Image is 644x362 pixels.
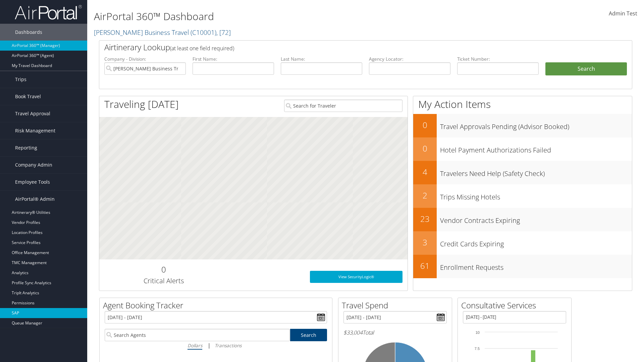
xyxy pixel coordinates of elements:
[105,341,327,350] div: |
[413,161,632,184] a: 4Travelers Need Help (Safety Check)
[457,56,539,62] label: Ticket Number:
[15,157,52,173] span: Company Admin
[369,56,450,62] label: Agency Locator:
[104,56,186,62] label: Company - Division:
[94,28,231,37] a: [PERSON_NAME] Business Travel
[343,329,363,336] span: $33,004
[545,62,627,76] button: Search
[104,42,583,53] h2: Airtinerary Lookup
[413,213,437,225] h2: 23
[104,264,223,275] h2: 0
[15,122,55,139] span: Risk Management
[15,88,41,105] span: Book Travel
[413,237,437,248] h2: 3
[413,143,437,154] h2: 0
[15,71,26,88] span: Trips
[193,56,274,62] label: First Name:
[191,28,216,37] span: ( C10001 )
[413,114,632,137] a: 0Travel Approvals Pending (Advisor Booked)
[609,10,637,17] span: Admin Test
[187,342,202,349] i: Dollars
[284,100,402,112] input: Search for Traveler
[103,300,332,311] h2: Agent Booking Tracker
[15,105,50,122] span: Travel Approval
[413,190,437,201] h2: 2
[170,45,234,52] span: (at least one field required)
[413,166,437,178] h2: 4
[440,213,632,225] h3: Vendor Contracts Expiring
[609,3,637,24] a: Admin Test
[440,119,632,131] h3: Travel Approvals Pending (Advisor Booked)
[15,24,42,41] span: Dashboards
[461,300,571,311] h2: Consultative Services
[104,97,179,111] h1: Traveling [DATE]
[15,4,82,20] img: airportal-logo.png
[413,208,632,231] a: 23Vendor Contracts Expiring
[15,139,37,156] span: Reporting
[440,189,632,202] h3: Trips Missing Hotels
[440,142,632,155] h3: Hotel Payment Authorizations Failed
[343,329,447,336] h6: Total
[310,271,402,283] a: View SecurityLogic®
[216,28,231,37] span: , [ 72 ]
[413,119,437,131] h2: 0
[476,330,480,335] tspan: 10
[281,56,362,62] label: Last Name:
[94,9,456,23] h1: AirPortal 360™ Dashboard
[440,259,632,272] h3: Enrollment Requests
[105,329,290,341] input: Search Agents
[342,300,452,311] h2: Travel Spend
[413,255,632,278] a: 61Enrollment Requests
[104,276,223,286] h3: Critical Alerts
[475,347,480,351] tspan: 7.5
[413,184,632,208] a: 2Trips Missing Hotels
[290,329,327,341] a: Search
[413,231,632,255] a: 3Credit Cards Expiring
[440,166,632,178] h3: Travelers Need Help (Safety Check)
[15,174,50,190] span: Employee Tools
[440,236,632,249] h3: Credit Cards Expiring
[413,97,632,111] h1: My Action Items
[413,137,632,161] a: 0Hotel Payment Authorizations Failed
[215,342,241,349] i: Transactions
[15,191,55,207] span: AirPortal® Admin
[413,260,437,271] h2: 61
